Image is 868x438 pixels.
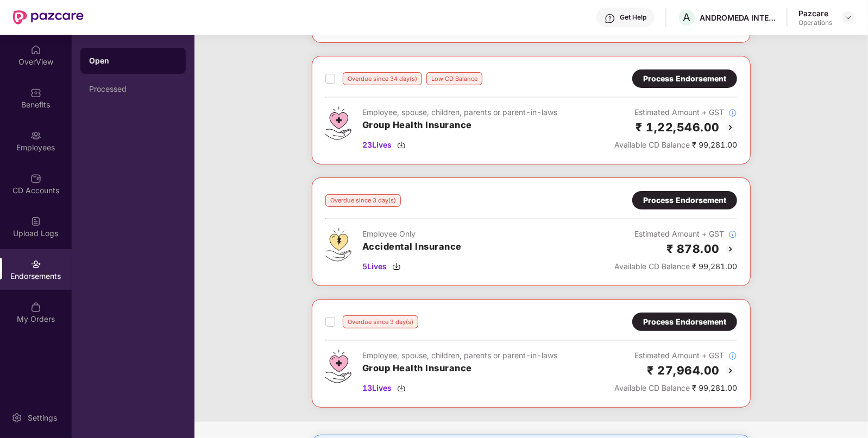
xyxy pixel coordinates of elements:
[362,118,557,132] h3: Group Health Insurance
[325,228,351,262] img: svg+xml;base64,PHN2ZyB4bWxucz0iaHR0cDovL3d3dy53My5vcmcvMjAwMC9zdmciIHdpZHRoPSI0OS4zMjEiIGhlaWdodD...
[392,262,401,271] img: svg+xml;base64,PHN2ZyBpZD0iRG93bmxvYWQtMzJ4MzIiIHhtbG5zPSJodHRwOi8vd3d3LnczLm9yZy8yMDAwL3N2ZyIgd2...
[30,87,41,98] img: svg+xml;base64,PHN2ZyBpZD0iQmVuZWZpdHMiIHhtbG5zPSJodHRwOi8vd3d3LnczLm9yZy8yMDAwL3N2ZyIgd2lkdGg9Ij...
[614,139,737,151] div: ₹ 99,281.00
[605,13,615,24] img: svg+xml;base64,PHN2ZyBpZD0iSGVscC0zMngzMiIgeG1sbnM9Imh0dHA6Ly93d3cudzMub3JnLzIwMDAvc3ZnIiB3aWR0aD...
[30,130,41,141] img: svg+xml;base64,PHN2ZyBpZD0iRW1wbG95ZWVzIiB4bWxucz0iaHR0cDovL3d3dy53My5vcmcvMjAwMC9zdmciIHdpZHRoPS...
[728,352,737,360] img: svg+xml;base64,PHN2ZyBpZD0iSW5mb18tXzMyeDMyIiBkYXRhLW5hbWU9IkluZm8gLSAzMngzMiIgeG1sbnM9Imh0dHA6Ly...
[614,228,737,240] div: Estimated Amount + GST
[24,412,60,423] div: Settings
[343,315,418,328] div: Overdue since 3 day(s)
[798,18,832,27] div: Operations
[724,121,737,134] img: svg+xml;base64,PHN2ZyBpZD0iQmFjay0yMHgyMCIgeG1sbnM9Imh0dHA6Ly93d3cudzMub3JnLzIwMDAvc3ZnIiB3aWR0aD...
[614,383,690,392] span: Available CD Balance
[636,118,720,136] h2: ₹ 1,22,546.00
[30,45,41,55] img: svg+xml;base64,PHN2ZyBpZD0iSG9tZSIgeG1sbnM9Imh0dHA6Ly93d3cudzMub3JnLzIwMDAvc3ZnIiB3aWR0aD0iMjAiIG...
[325,350,351,383] img: svg+xml;base64,PHN2ZyB4bWxucz0iaHR0cDovL3d3dy53My5vcmcvMjAwMC9zdmciIHdpZHRoPSI0Ny43MTQiIGhlaWdodD...
[89,55,177,66] div: Open
[362,240,462,254] h3: Accidental Insurance
[614,140,690,149] span: Available CD Balance
[620,13,646,22] div: Get Help
[362,106,557,118] div: Employee, spouse, children, parents or parent-in-laws
[362,139,392,151] span: 23 Lives
[844,13,853,22] img: svg+xml;base64,PHN2ZyBpZD0iRHJvcGRvd24tMzJ4MzIiIHhtbG5zPSJodHRwOi8vd3d3LnczLm9yZy8yMDAwL3N2ZyIgd2...
[397,141,406,149] img: svg+xml;base64,PHN2ZyBpZD0iRG93bmxvYWQtMzJ4MzIiIHhtbG5zPSJodHRwOi8vd3d3LnczLm9yZy8yMDAwL3N2ZyIgd2...
[362,350,557,361] div: Employee, spouse, children, parents or parent-in-laws
[643,73,726,85] div: Process Endorsement
[11,412,22,423] img: svg+xml;base64,PHN2ZyBpZD0iU2V0dGluZy0yMHgyMCIgeG1sbnM9Imh0dHA6Ly93d3cudzMub3JnLzIwMDAvc3ZnIiB3aW...
[643,316,726,328] div: Process Endorsement
[89,85,177,93] div: Processed
[647,361,720,379] h2: ₹ 27,964.00
[798,8,832,18] div: Pazcare
[728,109,737,117] img: svg+xml;base64,PHN2ZyBpZD0iSW5mb18tXzMyeDMyIiBkYXRhLW5hbWU9IkluZm8gLSAzMngzMiIgeG1sbnM9Imh0dHA6Ly...
[643,194,726,206] div: Process Endorsement
[30,302,41,313] img: svg+xml;base64,PHN2ZyBpZD0iTXlfT3JkZXJzIiBkYXRhLW5hbWU9Ik15IE9yZGVycyIgeG1sbnM9Imh0dHA6Ly93d3cudz...
[614,106,737,118] div: Estimated Amount + GST
[30,216,41,227] img: svg+xml;base64,PHN2ZyBpZD0iVXBsb2FkX0xvZ3MiIGRhdGEtbmFtZT0iVXBsb2FkIExvZ3MiIHhtbG5zPSJodHRwOi8vd3...
[362,228,462,240] div: Employee Only
[666,240,720,258] h2: ₹ 878.00
[614,382,737,394] div: ₹ 99,281.00
[614,262,690,271] span: Available CD Balance
[614,350,737,361] div: Estimated Amount + GST
[13,10,84,24] img: New Pazcare Logo
[30,259,41,270] img: svg+xml;base64,PHN2ZyBpZD0iRW5kb3JzZW1lbnRzIiB4bWxucz0iaHR0cDovL3d3dy53My5vcmcvMjAwMC9zdmciIHdpZH...
[614,261,737,272] div: ₹ 99,281.00
[724,243,737,256] img: svg+xml;base64,PHN2ZyBpZD0iQmFjay0yMHgyMCIgeG1sbnM9Imh0dHA6Ly93d3cudzMub3JnLzIwMDAvc3ZnIiB3aWR0aD...
[426,72,482,85] div: Low CD Balance
[325,106,351,140] img: svg+xml;base64,PHN2ZyB4bWxucz0iaHR0cDovL3d3dy53My5vcmcvMjAwMC9zdmciIHdpZHRoPSI0Ny43MTQiIGhlaWdodD...
[362,261,387,272] span: 5 Lives
[397,384,406,392] img: svg+xml;base64,PHN2ZyBpZD0iRG93bmxvYWQtMzJ4MzIiIHhtbG5zPSJodHRwOi8vd3d3LnczLm9yZy8yMDAwL3N2ZyIgd2...
[343,72,422,85] div: Overdue since 34 day(s)
[724,364,737,377] img: svg+xml;base64,PHN2ZyBpZD0iQmFjay0yMHgyMCIgeG1sbnM9Imh0dHA6Ly93d3cudzMub3JnLzIwMDAvc3ZnIiB3aWR0aD...
[728,230,737,239] img: svg+xml;base64,PHN2ZyBpZD0iSW5mb18tXzMyeDMyIiBkYXRhLW5hbWU9IkluZm8gLSAzMngzMiIgeG1sbnM9Imh0dHA6Ly...
[362,382,392,394] span: 13 Lives
[325,194,401,207] div: Overdue since 3 day(s)
[362,361,557,376] h3: Group Health Insurance
[30,173,41,184] img: svg+xml;base64,PHN2ZyBpZD0iQ0RfQWNjb3VudHMiIGRhdGEtbmFtZT0iQ0QgQWNjb3VudHMiIHhtbG5zPSJodHRwOi8vd3...
[700,12,776,23] div: ANDROMEDA INTELLIGENT TECHNOLOGY SERVICES PRIVATE LIMITED
[683,11,691,24] span: A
